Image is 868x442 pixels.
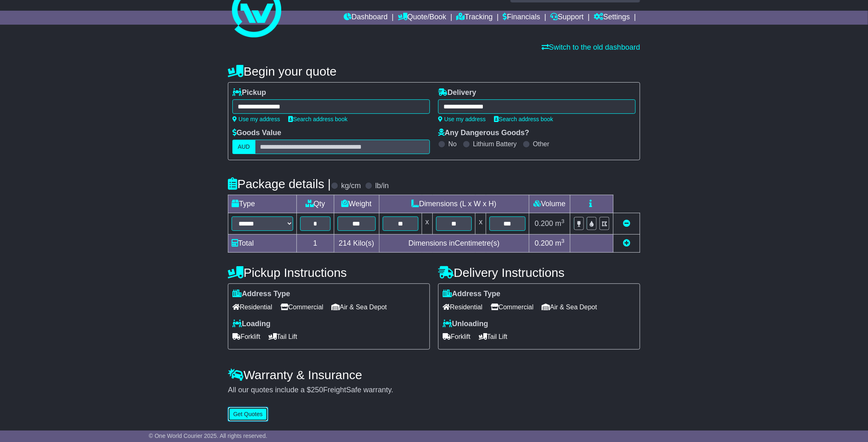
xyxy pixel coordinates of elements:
[232,320,271,329] label: Loading
[332,301,387,313] span: Air & Sea Depot
[232,301,272,313] span: Residential
[228,177,331,191] h4: Package details |
[232,129,281,138] label: Goods Value
[375,182,389,191] label: lb/in
[529,195,570,213] td: Volume
[334,195,379,213] td: Weight
[533,140,549,148] label: Other
[542,301,597,313] span: Air & Sea Depot
[443,301,482,313] span: Residential
[542,43,640,51] a: Switch to the old dashboard
[623,239,630,247] a: Add new item
[269,330,297,343] span: Tail Lift
[422,213,433,235] td: x
[228,64,640,78] h4: Begin your quote
[379,195,529,213] td: Dimensions (L x W x H)
[448,140,457,148] label: No
[623,219,630,228] a: Remove this item
[594,11,630,25] a: Settings
[311,386,323,394] span: 250
[494,116,553,122] a: Search address book
[398,11,446,25] a: Quote/Book
[228,266,430,279] h4: Pickup Instructions
[443,290,501,299] label: Address Type
[475,213,486,235] td: x
[535,219,553,228] span: 0.200
[443,320,488,329] label: Unloading
[228,195,297,213] td: Type
[561,238,565,244] sup: 3
[339,239,351,247] span: 214
[561,218,565,224] sup: 3
[341,182,361,191] label: kg/cm
[232,330,260,343] span: Forklift
[551,11,584,25] a: Support
[297,235,334,253] td: 1
[228,386,640,395] div: All our quotes include a $ FreightSafe warranty.
[555,239,565,247] span: m
[535,239,553,247] span: 0.200
[232,140,255,154] label: AUD
[232,290,290,299] label: Address Type
[232,88,266,97] label: Pickup
[438,266,640,279] h4: Delivery Instructions
[297,195,334,213] td: Qty
[438,129,529,138] label: Any Dangerous Goods?
[555,219,565,228] span: m
[280,301,323,313] span: Commercial
[503,11,540,25] a: Financials
[438,116,486,122] a: Use my address
[344,11,388,25] a: Dashboard
[457,11,493,25] a: Tracking
[334,235,379,253] td: Kilo(s)
[149,433,267,439] span: © One World Courier 2025. All rights reserved.
[228,368,640,382] h4: Warranty & Insurance
[473,140,517,148] label: Lithium Battery
[228,235,297,253] td: Total
[443,330,471,343] span: Forklift
[228,407,268,421] button: Get Quotes
[379,235,529,253] td: Dimensions in Centimetre(s)
[288,116,347,122] a: Search address book
[232,116,280,122] a: Use my address
[491,301,533,313] span: Commercial
[438,88,476,97] label: Delivery
[479,330,507,343] span: Tail Lift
